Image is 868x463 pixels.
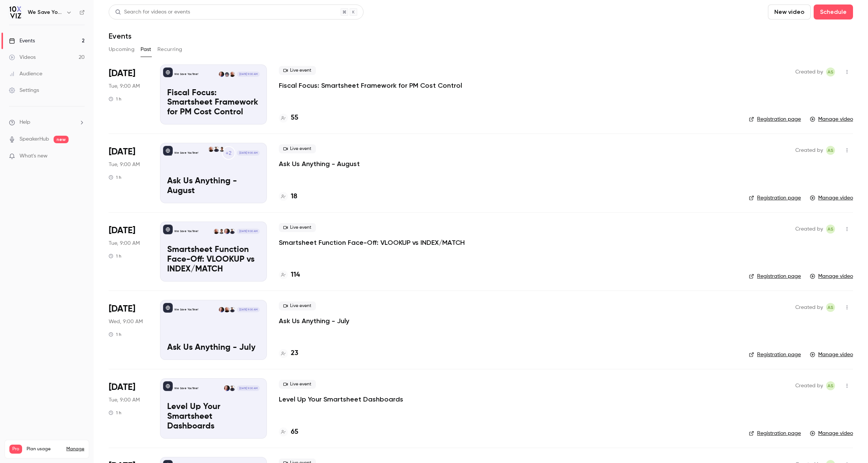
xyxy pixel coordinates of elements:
[279,270,300,280] a: 114
[810,194,853,202] a: Manage video
[109,96,121,102] div: 1 h
[157,43,183,55] button: Recurring
[826,303,835,312] span: Ashley Sage
[828,303,834,312] span: AS
[160,378,267,438] a: Level Up Your Smartsheet DashboardsWe Save You Time!Dustin WiseJennifer Jones[DATE] 9:00 AMLevel ...
[54,136,69,143] span: new
[174,72,198,76] p: We Save You Time!
[810,430,853,437] a: Manage video
[795,381,823,390] span: Created by
[109,331,121,337] div: 1 h
[9,54,36,61] div: Videos
[826,146,835,155] span: Ashley Sage
[810,351,853,358] a: Manage video
[109,31,132,40] h1: Events
[109,318,143,325] span: Wed, 9:00 AM
[749,115,801,123] a: Registration page
[76,153,85,160] iframe: Noticeable Trigger
[795,146,823,155] span: Created by
[9,70,42,78] div: Audience
[28,9,63,16] h6: We Save You Time!
[219,307,224,312] img: Jennifer Jones
[109,381,135,393] span: [DATE]
[109,378,148,438] div: Jul 8 Tue, 9:00 AM (America/Denver)
[115,8,190,16] div: Search for videos or events
[810,273,853,280] a: Manage video
[279,223,316,232] span: Live event
[279,301,316,310] span: Live event
[279,144,316,153] span: Live event
[160,222,267,282] a: Smartsheet Function Face-Off: VLOOKUP vs INDEX/MATCHWe Save You Time!Dustin WiseJennifer JonesAye...
[160,143,267,203] a: Ask Us Anything - AugustWe Save You Time!+2Ayelet WeinerDustin WisePaul Newcome[DATE] 9:00 AMAsk ...
[795,225,823,234] span: Created by
[230,229,235,234] img: Dustin Wise
[141,43,151,55] button: Past
[109,222,148,282] div: Jul 22 Tue, 9:00 AM (America/Denver)
[291,113,298,123] h4: 55
[291,427,298,437] h4: 65
[768,4,811,19] button: New video
[109,146,135,158] span: [DATE]
[279,159,360,168] a: Ask Us Anything - August
[237,229,259,234] span: [DATE] 9:00 AM
[214,147,219,152] img: Dustin Wise
[828,381,834,390] span: AS
[291,348,298,358] h4: 23
[828,225,834,234] span: AS
[279,113,298,123] a: 55
[167,402,260,431] p: Level Up Your Smartsheet Dashboards
[109,64,148,124] div: Aug 12 Tue, 9:00 AM (America/Denver)
[279,81,462,90] a: Fiscal Focus: Smartsheet Framework for PM Cost Control
[160,64,267,124] a: Fiscal Focus: Smartsheet Framework for PM Cost ControlWe Save You Time!Paul NewcomeDansong WangJe...
[27,446,62,452] span: Plan usage
[167,245,260,274] p: Smartsheet Function Face-Off: VLOOKUP vs INDEX/MATCH
[230,385,235,391] img: Dustin Wise
[828,67,834,76] span: AS
[237,150,259,156] span: [DATE] 9:00 AM
[19,135,49,143] a: SpeakerHub
[237,72,259,77] span: [DATE] 9:00 AM
[749,351,801,358] a: Registration page
[9,445,22,454] span: Pro
[826,67,835,76] span: Ashley Sage
[810,115,853,123] a: Manage video
[9,6,21,18] img: We Save You Time!
[279,316,349,325] a: Ask Us Anything - July
[230,72,235,77] img: Paul Newcome
[222,146,235,160] div: +2
[279,395,403,404] a: Level Up Your Smartsheet Dashboards
[109,43,135,55] button: Upcoming
[109,225,135,237] span: [DATE]
[219,147,224,152] img: Ayelet Weiner
[109,300,148,360] div: Jul 9 Wed, 9:00 AM (America/Denver)
[749,194,801,202] a: Registration page
[19,118,30,126] span: Help
[109,396,140,404] span: Tue, 9:00 AM
[174,387,198,390] p: We Save You Time!
[109,67,135,79] span: [DATE]
[279,66,316,75] span: Live event
[9,118,85,126] li: help-dropdown-opener
[109,253,121,259] div: 1 h
[826,381,835,390] span: Ashley Sage
[174,151,198,155] p: We Save You Time!
[237,385,259,391] span: [DATE] 9:00 AM
[279,238,465,247] a: Smartsheet Function Face-Off: VLOOKUP vs INDEX/MATCH
[814,4,853,19] button: Schedule
[167,88,260,117] p: Fiscal Focus: Smartsheet Framework for PM Cost Control
[109,303,135,315] span: [DATE]
[279,348,298,358] a: 23
[279,380,316,389] span: Live event
[66,446,84,452] a: Manage
[109,410,121,416] div: 1 h
[224,385,229,391] img: Jennifer Jones
[219,229,224,234] img: Ayelet Weiner
[109,174,121,180] div: 1 h
[109,161,140,168] span: Tue, 9:00 AM
[291,270,300,280] h4: 114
